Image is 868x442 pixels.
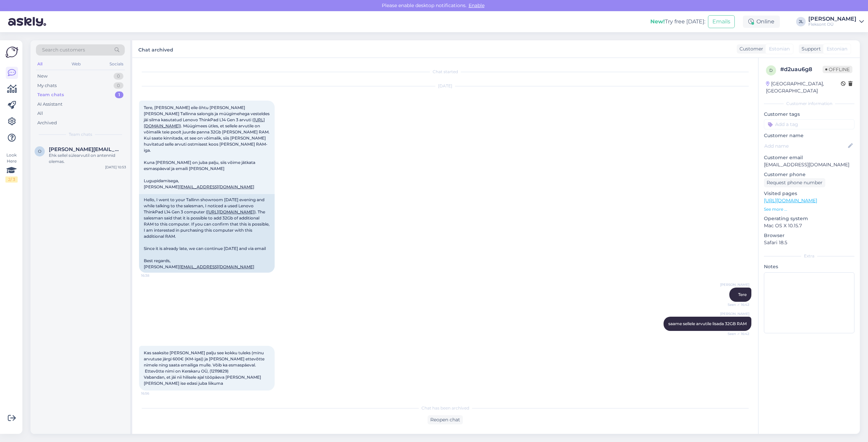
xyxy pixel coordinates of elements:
div: Try free [DATE]: [650,18,705,26]
a: [EMAIL_ADDRESS][DOMAIN_NAME] [179,184,254,189]
span: Estonian [769,45,790,52]
div: Look Here [5,152,18,183]
div: Support [799,45,821,52]
p: Customer email [764,154,854,161]
span: Estonian [827,45,847,52]
p: See more ... [764,206,854,212]
button: Emails [708,15,735,28]
div: Ehk sellel sülearvutil on antennid olemas. [49,152,126,165]
div: Reopen chat [428,415,463,424]
p: Mac OS X 10.15.7 [764,222,854,229]
span: Tere, [PERSON_NAME] eile õhtu [PERSON_NAME] [PERSON_NAME] Tallinna salongis ja müügimehega vestel... [144,105,271,189]
div: [DATE] 10:53 [105,165,126,170]
span: Kas saaksite [PERSON_NAME] palju see kokku tuleks (minu arvutuse järgi 600€ (KM-iga)) ja [PERSON_... [144,350,265,386]
div: Customer information [764,101,854,107]
span: Chat has been archived [421,405,469,411]
span: 16:38 [141,273,166,278]
p: Customer tags [764,111,854,118]
p: Browser [764,232,854,239]
div: [DATE] [139,83,751,89]
span: saame sellele arvutile lisada 32GB RAM [668,321,747,326]
div: Extra [764,253,854,259]
a: [URL][DOMAIN_NAME] [764,197,817,204]
span: Team chats [69,131,92,138]
div: [PERSON_NAME] [808,16,856,22]
p: Operating system [764,215,854,222]
span: Search customers [42,46,85,54]
div: AI Assistant [37,101,62,108]
div: Archived [37,120,57,126]
div: New [37,73,47,80]
img: Askly Logo [5,46,18,59]
div: Hello, I went to your Tallinn showroom [DATE] evening and while talking to the salesman, I notice... [139,194,275,273]
p: [EMAIL_ADDRESS][DOMAIN_NAME] [764,161,854,168]
div: All [36,60,44,68]
span: Tere [738,292,747,297]
span: Enable [467,2,487,8]
p: Safari 18.5 [764,239,854,246]
p: Customer name [764,132,854,139]
div: Socials [108,60,125,68]
label: Chat archived [138,44,173,54]
span: [PERSON_NAME] [720,282,749,287]
span: Seen ✓ 16:42 [724,302,749,307]
p: Notes [764,263,854,270]
div: Fleksont OÜ [808,22,856,27]
div: 1 [115,91,123,98]
div: My chats [37,82,57,89]
div: Team chats [37,91,64,98]
div: Web [70,60,82,68]
span: 16:56 [141,391,166,396]
div: Customer [737,45,763,52]
div: 0 [114,82,123,89]
span: Seen ✓ 16:42 [724,331,749,336]
div: Online [743,16,780,28]
p: Customer phone [764,171,854,178]
p: Visited pages [764,190,854,197]
span: o [38,149,41,154]
span: [PERSON_NAME] [720,311,749,316]
a: [PERSON_NAME]Fleksont OÜ [808,16,864,27]
div: 2 / 3 [5,176,18,183]
div: JL [796,17,806,26]
div: # d2uau6g8 [780,65,823,73]
a: [EMAIL_ADDRESS][DOMAIN_NAME] [179,264,254,269]
input: Add a tag [764,119,854,129]
div: [GEOGRAPHIC_DATA], [GEOGRAPHIC_DATA] [766,80,841,94]
span: d [769,68,773,73]
a: [URL][DOMAIN_NAME] [207,209,254,214]
div: Chat started [139,69,751,75]
input: Add name [764,142,847,150]
div: Request phone number [764,178,825,187]
b: New! [650,18,665,25]
span: ott.kaljula@gmail.com [49,146,119,152]
span: Offline [823,66,852,73]
div: 0 [114,73,123,80]
div: All [37,110,43,117]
